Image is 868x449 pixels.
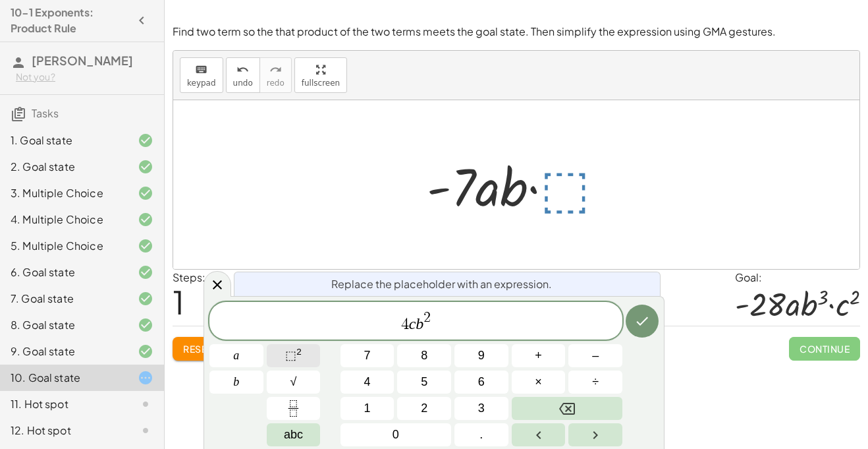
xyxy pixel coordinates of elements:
[11,264,117,280] div: 6. Goal state
[138,212,153,227] i: Task finished and correct.
[138,344,153,359] i: Task finished and correct.
[138,238,153,254] i: Task finished and correct.
[11,238,117,254] div: 5. Multiple Choice
[478,400,485,417] span: 3
[421,400,427,417] span: 2
[512,371,566,394] button: Times
[592,373,599,391] span: ÷
[397,344,451,367] button: 8
[296,347,302,357] sup: 2
[397,397,451,420] button: 2
[290,373,297,391] span: √
[183,343,212,355] span: Reset
[454,371,508,394] button: 6
[233,347,239,365] span: a
[393,426,399,444] span: 0
[138,370,153,386] i: Task started.
[284,426,303,444] span: abc
[340,371,394,394] button: 4
[626,305,659,338] button: Done
[233,78,253,88] span: undo
[138,423,153,438] i: Task not started.
[11,423,117,438] div: 12. Hot spot
[173,282,184,322] span: 1
[32,106,59,120] span: Tasks
[340,397,394,420] button: 1
[267,371,321,394] button: Square root
[512,397,622,420] button: Backspace
[138,185,153,201] i: Task finished and correct.
[568,423,622,446] button: Right arrow
[331,276,552,292] span: Replace the placeholder with an expression.
[416,315,423,332] var: b
[401,316,409,332] span: 4
[138,159,153,175] i: Task finished and correct.
[478,347,485,365] span: 9
[138,264,153,280] i: Task finished and correct.
[364,400,371,417] span: 1
[11,317,117,333] div: 8. Goal state
[421,347,427,365] span: 8
[259,57,292,93] button: redoredo
[302,78,340,88] span: fullscreen
[236,62,249,78] i: undo
[11,344,117,359] div: 9. Goal state
[180,57,223,93] button: keyboardkeypad
[173,337,223,361] button: Reset
[267,344,321,367] button: Squared
[568,371,622,394] button: Divide
[454,344,508,367] button: 9
[267,423,321,446] button: Alphabet
[195,62,207,78] i: keyboard
[11,185,117,201] div: 3. Multiple Choice
[285,349,296,362] span: ⬚
[11,159,117,175] div: 2. Goal state
[478,373,485,391] span: 6
[138,291,153,307] i: Task finished and correct.
[340,344,394,367] button: 7
[226,57,260,93] button: undoundo
[535,347,542,365] span: +
[138,317,153,333] i: Task finished and correct.
[454,397,508,420] button: 3
[209,344,263,367] button: a
[423,311,431,325] span: 2
[138,396,153,412] i: Task not started.
[11,5,130,36] h4: 10-1 Exponents: Product Rule
[187,78,216,88] span: keypad
[512,423,566,446] button: Left arrow
[568,344,622,367] button: Minus
[11,291,117,307] div: 7. Goal state
[269,62,282,78] i: redo
[364,373,371,391] span: 4
[592,347,599,365] span: –
[409,315,416,332] var: c
[421,373,427,391] span: 5
[138,133,153,148] i: Task finished and correct.
[267,397,321,420] button: Fraction
[173,24,860,40] p: Find two term so the that product of the two terms meets the goal state. Then simplify the expres...
[512,344,566,367] button: Plus
[11,396,117,412] div: 11. Hot spot
[11,133,117,148] div: 1. Goal state
[479,426,483,444] span: .
[173,270,205,284] label: Steps:
[364,347,371,365] span: 7
[233,373,239,391] span: b
[32,53,133,68] span: [PERSON_NAME]
[11,370,117,386] div: 10. Goal state
[16,71,153,84] div: Not you?
[340,423,451,446] button: 0
[454,423,508,446] button: .
[11,212,117,227] div: 4. Multiple Choice
[294,57,347,93] button: fullscreen
[535,373,542,391] span: ×
[267,78,285,88] span: redo
[397,371,451,394] button: 5
[735,270,860,285] div: Goal:
[209,371,263,394] button: b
